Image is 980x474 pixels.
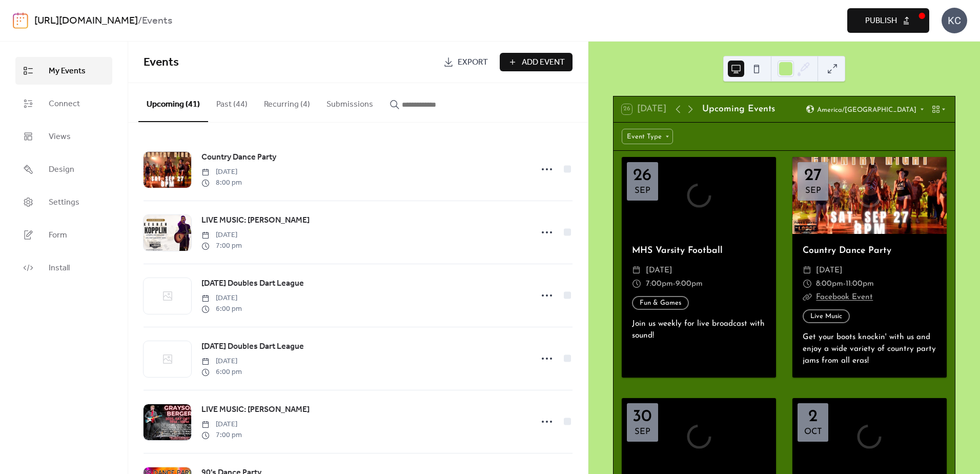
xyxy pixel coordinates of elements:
div: ​ [803,290,812,304]
span: - [673,277,676,290]
span: 8:00 pm [201,177,242,188]
a: Install [15,254,112,282]
div: ​ [632,277,641,290]
a: [DATE] Doubles Dart League [201,277,304,290]
span: 6:00 pm [201,367,242,378]
a: LIVE MUSIC: [PERSON_NAME] [201,403,310,417]
span: Form [49,229,67,242]
div: Get your boots knockin' with us and enjoy a wide variety of country party jams from all eras! [792,331,947,367]
a: Country Dance Party [803,246,891,255]
span: Settings [49,196,79,209]
span: Design [49,164,74,176]
a: [DATE] Doubles Dart League [201,340,304,353]
span: America/[GEOGRAPHIC_DATA] [817,106,916,113]
span: LIVE MUSIC: [PERSON_NAME] [201,404,310,416]
button: Past (44) [208,83,256,121]
span: [DATE] [201,293,242,304]
span: Connect [49,98,80,110]
span: 9:00pm [676,277,703,290]
span: 6:00 pm [201,304,242,314]
a: Settings [15,188,112,216]
b: / [138,11,142,31]
div: Sep [805,187,821,195]
span: Export [458,56,488,69]
span: Install [49,262,70,274]
button: Recurring (4) [256,83,318,121]
div: ​ [632,264,641,277]
span: Country Dance Party [201,151,276,164]
span: [DATE] [201,167,242,177]
div: KC [942,8,967,33]
a: Form [15,221,112,249]
span: LIVE MUSIC: [PERSON_NAME] [201,214,310,227]
span: 11:00pm [846,277,874,290]
span: [DATE] [816,264,843,277]
a: Country Dance Party [201,151,276,164]
span: Views [49,131,71,143]
button: Add Event [500,53,573,71]
span: [DATE] [201,230,242,241]
div: 30 [632,408,652,425]
span: [DATE] [646,264,672,277]
span: Events [144,51,179,74]
span: 7:00 pm [201,241,242,251]
div: 27 [804,167,822,184]
a: Connect [15,90,112,117]
div: ​ [803,264,812,277]
span: Publish [865,15,897,27]
div: Upcoming Events [702,103,775,116]
span: - [843,277,846,290]
span: Add Event [522,56,565,69]
span: My Events [49,65,86,77]
a: Views [15,123,112,150]
div: Sep [635,428,650,437]
button: Submissions [318,83,381,121]
a: Design [15,155,112,183]
a: Facebook Event [816,293,873,301]
button: Publish [847,8,929,33]
span: [DATE] [201,356,242,367]
div: 2 [808,408,818,425]
span: [DATE] Doubles Dart League [201,341,304,353]
a: Export [436,53,496,71]
a: [URL][DOMAIN_NAME] [34,11,138,31]
div: MHS Varsity Football [622,244,776,258]
button: Upcoming (41) [138,83,208,122]
b: Events [142,11,172,31]
div: Oct [804,428,822,437]
div: 26 [633,167,651,184]
span: 7:00pm [646,277,673,290]
span: [DATE] [201,419,242,430]
span: 8:00pm [816,277,843,290]
a: LIVE MUSIC: [PERSON_NAME] [201,214,310,227]
div: Join us weekly for live broadcast with sound! [622,318,776,342]
span: [DATE] Doubles Dart League [201,278,304,290]
div: Sep [635,187,650,195]
span: 7:00 pm [201,430,242,441]
img: logo [13,12,28,29]
a: My Events [15,57,112,85]
div: ​ [803,277,812,290]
